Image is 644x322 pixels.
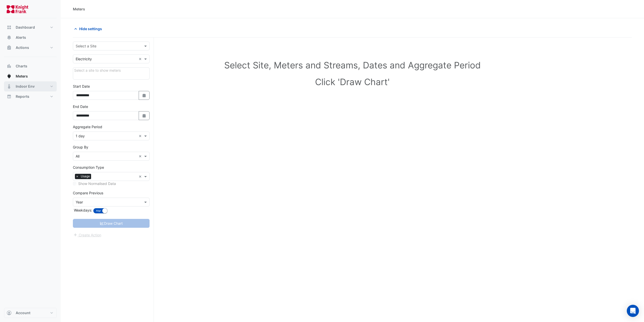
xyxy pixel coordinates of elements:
span: Actions [16,45,29,50]
label: Consumption Type [73,165,104,170]
fa-icon: Select Date [142,93,147,98]
app-icon: Actions [7,45,12,50]
button: Dashboard [4,22,57,32]
div: Open Intercom Messenger [627,305,639,317]
label: Show Normalised Data [78,181,116,186]
span: Indoor Env [16,84,35,89]
div: Meters [73,6,85,12]
label: End Date [73,104,88,109]
fa-icon: Select Date [142,113,147,118]
label: Weekdays: [73,207,92,213]
app-icon: Charts [7,64,12,69]
span: Meters [16,74,28,79]
label: Aggregate Period [73,124,102,129]
app-icon: Alerts [7,35,12,40]
span: × [75,174,79,179]
span: Clear [139,133,143,139]
img: Company Logo [6,4,29,14]
button: Account [4,308,57,318]
button: Hide settings [73,24,105,33]
div: Select meters or streams to enable normalisation [73,181,150,186]
button: Meters [4,71,57,81]
span: Clear [139,56,143,62]
span: Clear [139,174,143,179]
span: Dashboard [16,25,35,30]
label: Compare Previous [73,190,103,196]
label: Start Date [73,84,90,89]
button: Actions [4,43,57,53]
h1: Select Site, Meters and Streams, Dates and Aggregate Period [81,60,624,70]
span: Charts [16,64,27,69]
div: Click Update or Cancel in Details panel [73,67,150,80]
span: Hide settings [79,26,102,31]
button: Alerts [4,32,57,43]
app-icon: Dashboard [7,25,12,30]
button: Indoor Env [4,81,57,91]
app-escalated-ticket-create-button: Please correct errors first [73,232,101,237]
span: Reports [16,94,29,99]
span: Account [16,310,30,315]
app-icon: Reports [7,94,12,99]
app-icon: Meters [7,74,12,79]
app-icon: Indoor Env [7,84,12,89]
h1: Click 'Draw Chart' [81,77,624,87]
span: Usage [79,174,91,179]
button: Reports [4,91,57,102]
span: Alerts [16,35,26,40]
button: Charts [4,61,57,71]
span: Clear [139,154,143,159]
label: Group By [73,144,88,150]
